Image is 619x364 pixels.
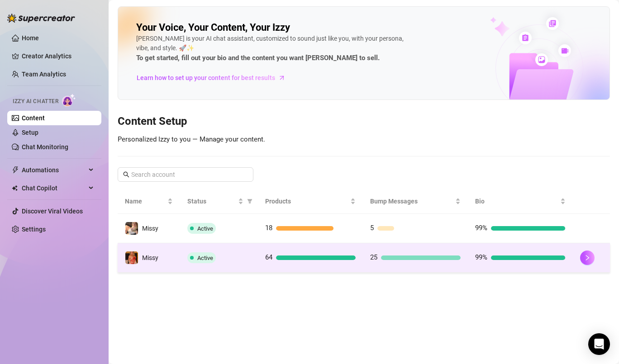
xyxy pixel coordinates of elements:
[247,199,252,204] span: filter
[245,194,254,208] span: filter
[118,114,610,129] h3: Content Setup
[258,189,363,214] th: Products
[12,185,18,191] img: Chat Copilot
[580,251,595,265] button: right
[136,21,290,34] h2: Your Voice, Your Content, Your Izzy
[22,163,86,177] span: Automations
[136,34,408,64] div: [PERSON_NAME] is your AI chat assistant, customized to sound just like you, with your persona, vi...
[125,196,166,206] span: Name
[197,255,213,261] span: Active
[142,225,158,232] span: Missy
[475,253,487,261] span: 99%
[13,97,58,106] span: Izzy AI Chatter
[142,254,158,261] span: Missy
[22,181,86,195] span: Chat Copilot
[370,224,374,232] span: 5
[62,94,76,107] img: AI Chatter
[277,73,286,82] span: arrow-right
[22,143,68,151] a: Chat Monitoring
[118,135,265,143] span: Personalized Izzy to you — Manage your content.
[370,196,453,206] span: Bump Messages
[265,224,272,232] span: 18
[469,7,609,99] img: ai-chatter-content-library-cLFOSyPT.png
[22,114,45,122] a: Content
[12,166,19,174] span: thunderbolt
[370,253,377,261] span: 25
[22,71,66,78] a: Team Analytics
[363,189,468,214] th: Bump Messages
[125,251,138,264] img: Missy
[123,171,129,178] span: search
[131,170,241,180] input: Search account
[22,129,38,136] a: Setup
[265,196,348,206] span: Products
[475,224,487,232] span: 99%
[584,255,590,261] span: right
[137,73,275,83] span: Learn how to set up your content for best results
[187,196,236,206] span: Status
[468,189,573,214] th: Bio
[265,253,272,261] span: 64
[136,54,380,62] strong: To get started, fill out your bio and the content you want [PERSON_NAME] to sell.
[475,196,558,206] span: Bio
[180,189,258,214] th: Status
[22,49,94,63] a: Creator Analytics
[136,71,292,85] a: Learn how to set up your content for best results
[125,222,138,235] img: Missy
[7,14,75,23] img: logo-BBDzfeDw.svg
[22,34,39,42] a: Home
[588,333,610,355] div: Open Intercom Messenger
[197,225,213,232] span: Active
[22,226,46,233] a: Settings
[22,208,83,215] a: Discover Viral Videos
[118,189,180,214] th: Name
